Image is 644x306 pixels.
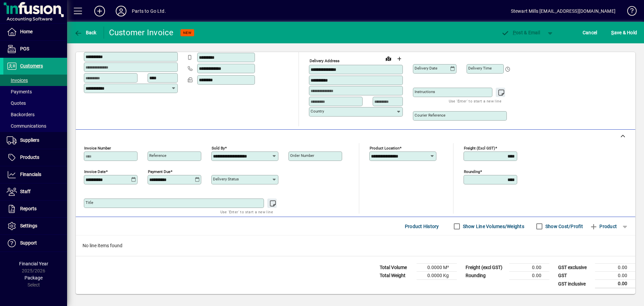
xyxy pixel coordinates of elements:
span: ave & Hold [611,27,637,38]
span: Product History [405,221,439,232]
mat-label: Courier Reference [415,113,445,118]
td: GST inclusive [555,280,595,288]
a: Backorders [3,109,67,120]
mat-label: Sold by [212,146,225,150]
td: 0.00 [595,264,635,272]
div: Customer Invoice [109,27,174,38]
button: Add [89,5,110,17]
a: Communications [3,120,67,132]
span: Products [20,155,39,160]
a: View on map [383,53,394,64]
span: Financials [20,172,41,177]
a: Support [3,235,67,252]
a: Knowledge Base [622,1,636,23]
td: 0.0000 Kg [417,272,457,280]
mat-label: Reference [149,153,166,158]
span: Cancel [583,27,597,38]
a: Quotes [3,97,67,109]
button: Cancel [581,27,599,39]
mat-label: Delivery status [213,177,239,181]
mat-label: Order number [290,153,314,158]
td: Total Volume [376,264,417,272]
mat-label: Country [311,109,324,114]
td: 0.00 [509,272,549,280]
mat-label: Invoice date [84,169,106,174]
button: Choose address [394,53,405,64]
label: Show Line Volumes/Weights [462,223,524,230]
span: Back [74,30,97,35]
mat-label: Freight (excl GST) [464,146,495,150]
span: Backorders [7,112,35,117]
button: Save & Hold [609,27,639,39]
span: Settings [20,223,37,228]
td: 0.0000 M³ [417,264,457,272]
span: Support [20,240,37,246]
td: Freight (excl GST) [462,264,509,272]
span: Invoices [7,78,28,83]
a: Reports [3,201,67,217]
mat-label: Delivery time [468,66,492,71]
mat-label: Payment due [148,169,170,174]
td: GST exclusive [555,264,595,272]
a: Products [3,149,67,166]
span: NEW [183,31,192,35]
td: GST [555,272,595,280]
td: 0.00 [509,264,549,272]
span: Package [24,275,43,280]
button: Product [586,220,620,232]
span: Payments [7,89,32,94]
span: Financial Year [19,261,48,266]
a: Staff [3,183,67,200]
span: POS [20,46,29,51]
mat-label: Delivery date [415,66,437,71]
td: 0.00 [595,280,635,288]
span: S [611,30,614,35]
button: Profile [110,5,132,17]
span: Suppliers [20,137,39,143]
mat-label: Invoice number [84,146,111,150]
a: Suppliers [3,132,67,149]
mat-label: Rounding [464,169,480,174]
button: Back [72,27,98,39]
mat-label: Title [86,200,93,205]
app-page-header-button: Back [67,27,104,39]
div: Stewart Mills [EMAIL_ADDRESS][DOMAIN_NAME] [511,6,615,16]
a: Financials [3,166,67,183]
span: P [513,30,516,35]
div: No line items found [76,235,635,256]
span: Communications [7,123,46,129]
mat-hint: Use 'Enter' to start a new line [220,208,273,216]
mat-label: Instructions [415,89,435,94]
mat-label: Product location [370,146,399,150]
a: Invoices [3,75,67,86]
mat-hint: Use 'Enter' to start a new line [449,97,501,105]
td: Rounding [462,272,509,280]
div: Parts to Go Ltd. [132,6,166,16]
label: Show Cost/Profit [544,223,583,230]
a: Home [3,24,67,40]
span: Customers [20,63,43,69]
button: Product History [402,220,442,232]
span: Reports [20,206,37,211]
a: Payments [3,86,67,97]
button: Post & Email [498,27,543,39]
span: Home [20,29,33,34]
td: 0.00 [595,272,635,280]
span: ost & Email [501,30,540,35]
span: Quotes [7,100,26,106]
span: Staff [20,189,31,194]
a: POS [3,41,67,57]
a: Settings [3,218,67,234]
td: Total Weight [376,272,417,280]
span: Product [590,221,617,232]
